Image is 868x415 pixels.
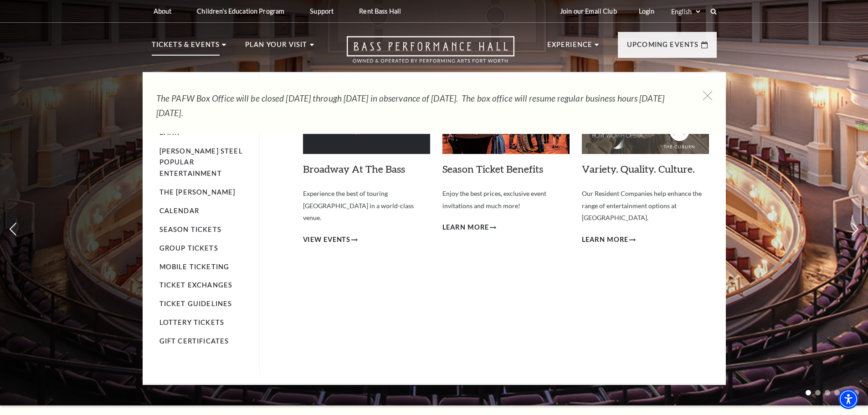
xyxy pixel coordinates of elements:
[156,93,664,118] em: The PAFW Box Office will be closed [DATE] through [DATE] in observance of [DATE]. The box office ...
[159,147,243,178] a: [PERSON_NAME] Steel Popular Entertainment
[582,188,709,224] p: Our Resident Companies help enhance the range of entertainment options at [GEOGRAPHIC_DATA].
[442,188,570,212] p: Enjoy the best prices, exclusive event invitations and much more!
[159,207,199,215] a: Calendar
[159,263,230,271] a: Mobile Ticketing
[159,318,225,326] a: Lottery Tickets
[303,234,351,246] span: View Events
[314,36,547,72] a: Open this option
[310,7,334,15] p: Support
[627,39,699,56] p: Upcoming Events
[152,39,220,56] p: Tickets & Events
[159,300,232,307] a: Ticket Guidelines
[547,39,593,56] p: Experience
[159,244,218,252] a: Group Tickets
[582,234,629,246] span: Learn More
[442,163,543,175] a: Season Ticket Benefits
[303,163,405,175] a: Broadway At The Bass
[303,234,358,246] a: View Events
[159,337,229,345] a: Gift Certificates
[582,163,695,175] a: Variety. Quality. Culture.
[245,39,308,56] p: Plan Your Visit
[159,106,249,136] a: Broadway At The Bass presented by PNC Bank
[154,7,172,15] p: About
[303,188,430,224] p: Experience the best of touring [GEOGRAPHIC_DATA] in a world-class venue.
[197,7,284,15] p: Children's Education Program
[159,281,233,289] a: Ticket Exchanges
[669,7,702,16] select: Select:
[442,222,489,233] span: Learn More
[359,7,401,15] p: Rent Bass Hall
[582,234,636,246] a: Learn More Variety. Quality. Culture.
[159,188,236,196] a: The [PERSON_NAME]
[838,389,858,409] div: Accessibility Menu
[442,222,497,233] a: Learn More Season Ticket Benefits
[159,225,221,233] a: Season Tickets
